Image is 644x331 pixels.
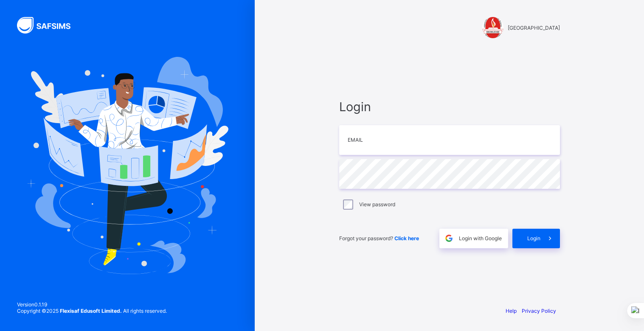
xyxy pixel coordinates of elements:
span: Login [527,235,540,241]
a: Click here [394,235,419,241]
img: google.396cfc9801f0270233282035f929180a.svg [444,233,454,243]
span: Version 0.1.19 [17,301,167,308]
img: SAFSIMS Logo [17,17,81,34]
span: Forgot your password? [339,235,419,241]
strong: Flexisaf Edusoft Limited. [60,308,122,314]
span: Copyright © 2025 All rights reserved. [17,308,167,314]
span: Login [339,99,560,114]
a: Privacy Policy [522,308,556,314]
span: [GEOGRAPHIC_DATA] [508,25,560,31]
span: Login with Google [459,235,502,241]
img: Hero Image [26,57,228,274]
a: Help [506,308,517,314]
label: View password [359,201,395,208]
